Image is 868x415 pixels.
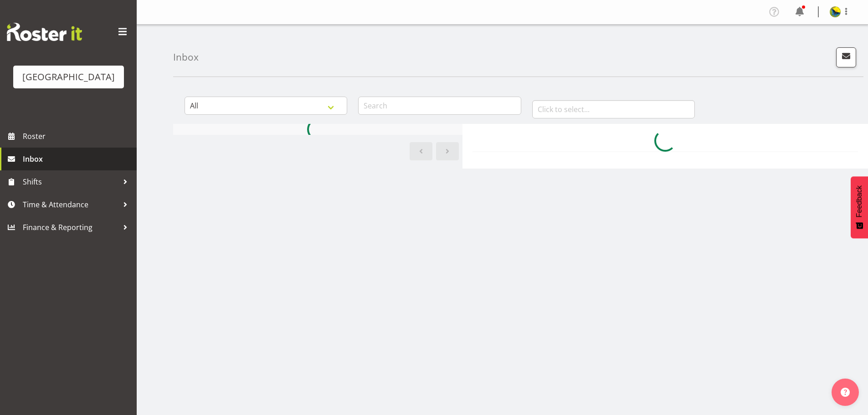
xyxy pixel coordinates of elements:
span: Shifts [23,175,118,189]
span: Roster [23,129,132,143]
a: Next page [436,142,459,160]
img: Rosterit website logo [7,23,82,41]
input: Click to select... [532,100,695,118]
img: help-xxl-2.png [841,388,850,397]
span: Inbox [23,152,132,166]
img: gemma-hall22491374b5f274993ff8414464fec47f.png [830,6,841,17]
button: Feedback - Show survey [851,176,868,238]
span: Feedback [855,185,863,217]
input: Search [358,97,521,115]
a: Previous page [410,142,432,160]
h4: Inbox [173,52,199,62]
span: Time & Attendance [23,198,118,211]
span: Finance & Reporting [23,220,118,234]
div: [GEOGRAPHIC_DATA] [22,70,115,84]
